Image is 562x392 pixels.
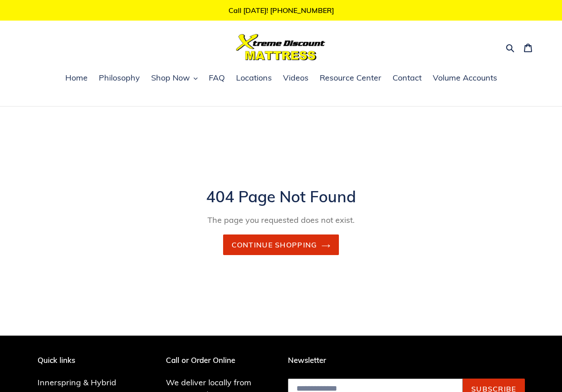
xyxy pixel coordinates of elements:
[62,214,500,226] p: The page you requested does not exist.
[204,72,229,85] a: FAQ
[62,187,500,206] h1: 404 Page Not Found
[283,72,308,83] span: Videos
[388,72,426,85] a: Contact
[38,377,116,388] a: Innerspring & Hybrid
[236,34,325,60] img: Xtreme Discount Mattress
[99,72,140,83] span: Philosophy
[320,72,381,83] span: Resource Center
[433,72,497,83] span: Volume Accounts
[166,356,275,365] p: Call or Order Online
[428,72,502,85] a: Volume Accounts
[223,234,339,255] a: Continue shopping
[279,72,313,85] a: Videos
[147,72,202,85] button: Shop Now
[65,72,88,83] span: Home
[94,72,144,85] a: Philosophy
[151,72,190,83] span: Shop Now
[236,72,272,83] span: Locations
[288,356,525,365] p: Newsletter
[38,356,130,365] p: Quick links
[61,72,92,85] a: Home
[315,72,386,85] a: Resource Center
[232,72,276,85] a: Locations
[209,72,225,83] span: FAQ
[393,72,422,83] span: Contact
